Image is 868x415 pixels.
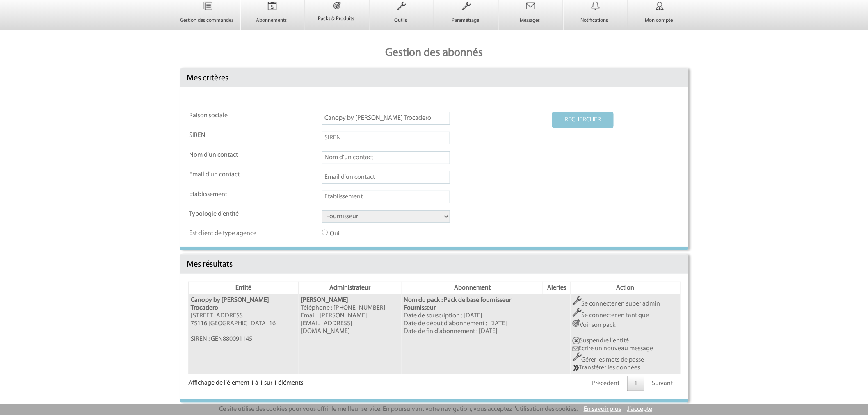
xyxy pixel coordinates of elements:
p: Outils [370,17,432,24]
img: Outils.png [573,296,582,306]
a: Suspendre l'entité [573,337,629,344]
a: Voir son pack [573,322,616,328]
a: Paramétrage [434,10,498,24]
a: Gérer les mots de passe [573,357,644,363]
a: Transférer les données [573,365,640,371]
a: Mon compte [628,10,692,24]
a: Se connecter en super admin [573,301,660,307]
label: Est client de type agence [189,230,263,237]
input: Etablissement [322,191,450,203]
p: Gestion des commandes [176,17,238,24]
th: Entité: activer pour trier la colonne par ordre décroissant [189,282,299,294]
td: [STREET_ADDRESS] 75116 [GEOGRAPHIC_DATA] 16 SIREN : GEN880091145 [189,294,299,374]
p: Mon compte [628,17,690,24]
p: Paramétrage [434,17,496,24]
b: [PERSON_NAME] [301,297,348,303]
a: Packs & Produits [305,8,369,22]
div: Mes résultats [180,255,688,274]
img: Suspendre entite [573,337,580,344]
td: Téléphone : [PHONE_NUMBER] Email : [PERSON_NAME][EMAIL_ADDRESS][DOMAIN_NAME] [299,294,402,374]
img: GENIUS_TRANSFERT [573,364,580,372]
a: Ecrire un nouveau message [573,345,653,352]
p: Packs & Produits [305,16,367,22]
th: Administrateur: activer pour trier la colonne par ordre croissant [299,282,402,294]
b: Fournisseur [404,305,436,311]
input: Nom d'un contact [322,151,450,164]
span: Ce site utilise des cookies pour vous offrir le meilleur service. En poursuivant votre navigation... [219,406,578,413]
td: Date de souscription : [DATE] Date de début d'abonnement : [DATE] Date de fin d'abonnement : [DATE] [402,294,543,374]
label: Typologie d'entité [189,210,263,218]
img: Outils.png [573,308,582,317]
img: Ecrire un nouveau message [573,347,579,351]
input: Email d'un contact [322,171,450,184]
label: Nom d'un contact [189,151,263,159]
img: ActionCo.png [573,319,580,327]
p: Gestion des abonnés [176,39,692,68]
a: Abonnements [241,10,305,24]
a: Outils [370,10,434,24]
p: Messages [499,17,561,24]
div: Affichage de l'élement 1 à 1 sur 1 éléments [188,374,303,387]
a: Se connecter en tant que [573,312,649,319]
p: Abonnements [241,17,303,24]
a: 1 [627,376,644,391]
b: Canopy by [PERSON_NAME] Trocadero [191,297,269,311]
input: SIREN [322,132,450,144]
input: Raison sociale [322,112,450,125]
b: Nom du pack : Pack de base fournisseur [404,297,512,303]
label: Email d'un contact [189,171,263,179]
a: J'accepte [627,406,652,413]
th: Alertes: activer pour trier la colonne par ordre croissant [543,282,570,294]
a: Précédent [585,376,626,391]
a: Notifications [564,10,628,24]
p: Notifications [564,17,626,24]
th: Action: activer pour trier la colonne par ordre croissant [570,282,680,294]
a: Messages [499,10,563,24]
a: Suivant [645,376,680,391]
th: Abonnement: activer pour trier la colonne par ordre croissant [402,282,543,294]
label: Raison sociale [189,112,263,120]
img: Outils.png [573,353,582,362]
a: Gestion des commandes [176,10,240,24]
div: Mes critères [180,68,688,87]
label: Etablissement [189,191,263,198]
label: Oui [322,230,396,238]
label: SIREN [189,132,263,139]
a: En savoir plus [584,406,621,413]
button: RECHERCHER [552,112,614,128]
